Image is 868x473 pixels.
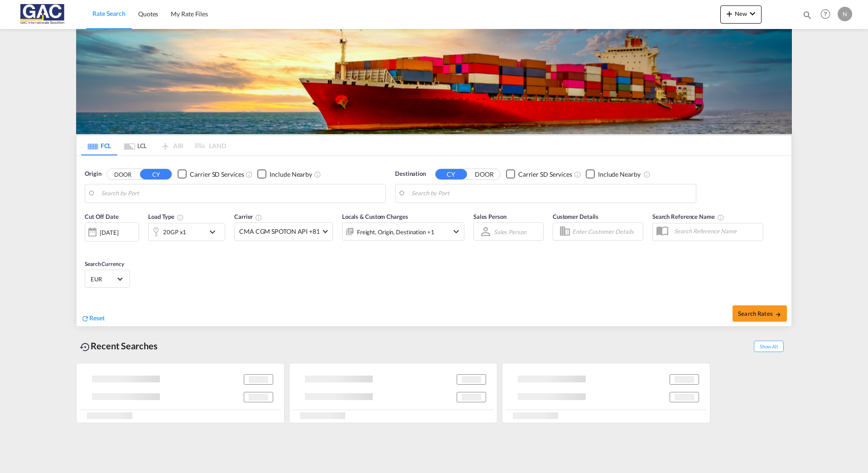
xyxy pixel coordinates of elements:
[572,225,640,238] input: Enter Customer Details
[148,213,184,220] span: Load Type
[163,226,186,238] div: 20GP x1
[101,187,381,200] input: Search by Port
[395,169,426,179] span: Destination
[802,10,812,24] div: icon-magnify
[670,224,763,238] input: Search Reference Name
[574,171,581,178] md-icon: Unchecked: Search for CY (Container Yard) services for all selected carriers.Checked : Search for...
[838,7,852,21] div: N
[724,10,758,17] span: New
[178,169,244,179] md-checkbox: Checkbox No Ink
[239,227,320,236] span: CMA CGM SPOTON API +81
[81,314,105,323] div: icon-refreshReset
[77,156,791,326] div: Origin DOOR CY Checkbox No InkUnchecked: Search for CY (Container Yard) services for all selected...
[14,4,75,24] img: 9f305d00dc7b11eeb4548362177db9c3.png
[177,214,184,221] md-icon: icon-information-outline
[598,170,641,179] div: Include Nearby
[643,171,651,178] md-icon: Unchecked: Ignores neighbouring ports when fetching rates.Checked : Includes neighbouring ports w...
[435,169,467,179] button: CY
[92,10,125,17] span: Rate Search
[724,8,735,19] md-icon: icon-plus 400-fg
[100,228,118,236] div: [DATE]
[818,6,838,23] div: Help
[80,342,91,352] md-icon: icon-backup-restore
[754,341,784,352] span: Show All
[733,305,787,322] button: Search Ratesicon-arrow-right
[747,8,758,19] md-icon: icon-chevron-down
[81,135,226,155] md-pagination-wrapper: Use the left and right arrow keys to navigate between tabs
[85,241,92,253] md-datepicker: Select
[85,261,124,267] span: Search Currency
[117,135,154,155] md-tab-item: LCL
[81,135,117,155] md-tab-item: FCL
[85,222,139,241] div: [DATE]
[493,225,527,238] md-select: Sales Person
[148,223,225,241] div: 20GP x1icon-chevron-down
[270,170,312,179] div: Include Nearby
[468,169,500,179] button: DOOR
[342,213,408,220] span: Locals & Custom Charges
[518,170,572,179] div: Carrier SD Services
[451,226,462,237] md-icon: icon-chevron-down
[81,314,89,323] md-icon: icon-refresh
[76,336,161,356] div: Recent Searches
[190,170,244,179] div: Carrier SD Services
[314,171,321,178] md-icon: Unchecked: Ignores neighbouring ports when fetching rates.Checked : Includes neighbouring ports w...
[411,187,691,200] input: Search by Port
[85,213,119,220] span: Cut Off Date
[255,214,262,221] md-icon: The selected Trucker/Carrierwill be displayed in the rate results If the rates are from another f...
[76,29,792,134] img: LCL+%26+FCL+BACKGROUND.png
[720,5,762,24] button: icon-plus 400-fgNewicon-chevron-down
[342,222,464,241] div: Freight Origin Destination Factory Stuffingicon-chevron-down
[586,169,641,179] md-checkbox: Checkbox No Ink
[357,226,434,238] div: Freight Origin Destination Factory Stuffing
[90,272,125,285] md-select: Select Currency: € EUREuro
[138,10,158,18] span: Quotes
[91,275,116,283] span: EUR
[171,10,208,18] span: My Rate Files
[738,310,781,317] span: Search Rates
[89,314,105,322] span: Reset
[246,171,253,178] md-icon: Unchecked: Search for CY (Container Yard) services for all selected carriers.Checked : Search for...
[652,213,724,220] span: Search Reference Name
[257,169,312,179] md-checkbox: Checkbox No Ink
[553,213,598,220] span: Customer Details
[818,6,833,22] span: Help
[140,169,172,179] button: CY
[775,311,781,318] md-icon: icon-arrow-right
[207,227,222,237] md-icon: icon-chevron-down
[85,169,101,179] span: Origin
[473,213,506,220] span: Sales Person
[107,169,139,179] button: DOOR
[234,213,262,220] span: Carrier
[717,214,724,221] md-icon: Your search will be saved by the below given name
[506,169,572,179] md-checkbox: Checkbox No Ink
[802,10,812,20] md-icon: icon-magnify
